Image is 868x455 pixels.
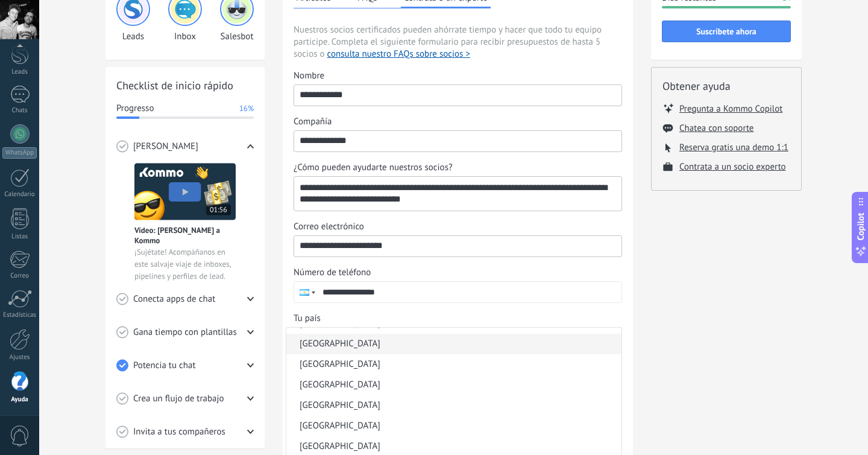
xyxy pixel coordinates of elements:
[133,326,237,339] span: Gana tiempo con plantillas
[294,116,332,128] span: Compañía
[2,233,37,241] div: Listas
[294,131,621,150] input: Compañía
[134,246,236,282] span: ¡Sujétate! Acompáñanos en este salvaje viaje de inboxes, pipelines y perfiles de lead.
[294,177,619,211] textarea: ¿Cómo pueden ayudarte nuestros socios?
[300,358,380,371] span: [GEOGRAPHIC_DATA]
[294,162,453,174] span: ¿Cómo pueden ayudarte nuestros socios?
[2,107,37,115] div: Chats
[294,24,622,60] span: Nuestros socios certificados pueden ahórrate tiempo y hacer que todo tu equipo participe. Complet...
[294,267,371,279] span: Número de teléfono
[662,78,790,94] h2: Obtener ayuda
[679,122,753,134] button: Chatea con soporte
[294,70,324,82] span: Nombre
[696,27,756,36] span: Suscríbete ahora
[294,236,621,255] input: Correo electrónico
[116,78,254,93] h2: Checklist de inicio rápido
[133,293,215,305] span: Conecta apps de chat
[116,103,154,115] span: Progresso
[300,399,380,412] span: [GEOGRAPHIC_DATA]
[2,311,37,319] div: Estadísticas
[134,163,236,220] img: Meet video
[2,191,37,199] div: Calendario
[2,354,37,361] div: Ajustes
[300,420,380,432] span: [GEOGRAPHIC_DATA]
[133,426,225,438] span: Invita a tus compañeros
[294,85,621,104] input: Nombre
[294,282,317,302] div: Argentina: + 54
[239,103,254,115] span: 16%
[679,103,782,115] button: Pregunta a Kommo Copilot
[294,221,364,233] span: Correo electrónico
[855,213,867,241] span: Copilot
[134,225,236,246] span: Vídeo: [PERSON_NAME] a Kommo
[317,282,621,302] input: Número de teléfono
[2,272,37,280] div: Correo
[300,441,380,453] span: [GEOGRAPHIC_DATA]
[2,147,37,159] div: WhatsApp
[133,360,196,372] span: Potencia tu chat
[679,161,786,173] button: Contrata a un socio experto
[294,313,321,325] span: Tu país
[300,338,380,350] span: [GEOGRAPHIC_DATA]
[662,21,791,42] button: Suscríbete ahora
[133,141,198,153] span: [PERSON_NAME]
[133,393,224,405] span: Crea un flujo de trabajo
[679,142,788,153] button: Reserva gratis una demo 1:1
[2,68,37,76] div: Leads
[327,48,470,60] button: consulta nuestro FAQs sobre socios >
[300,379,380,391] span: [GEOGRAPHIC_DATA]
[2,396,37,404] div: Ayuda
